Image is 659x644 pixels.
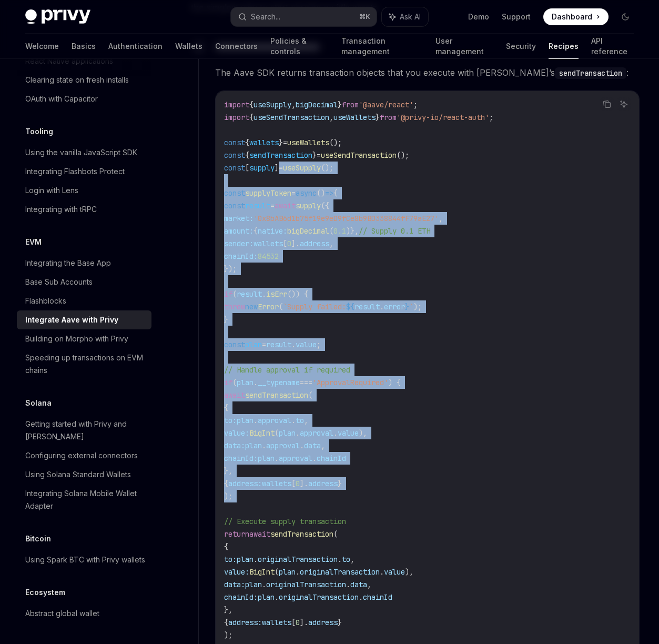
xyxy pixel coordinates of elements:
[25,487,145,512] div: Integrating Solana Mobile Wallet Adapter
[224,138,245,147] span: const
[617,8,634,25] button: Toggle dark mode
[224,517,346,526] span: // Execute supply transaction
[380,302,384,311] span: .
[502,12,531,22] a: Support
[283,302,346,311] span: `Supply failed:
[329,239,333,248] span: ,
[224,428,249,438] span: value:
[224,454,258,463] span: chainId:
[17,291,151,310] a: Flashblocks
[380,113,397,122] span: from
[25,397,52,409] h5: Solana
[312,378,388,387] span: 'ApprovalRequired'
[249,428,275,438] span: BigInt
[291,188,296,198] span: =
[321,163,333,173] span: ();
[224,479,228,488] span: {
[258,251,279,261] span: 84532
[287,289,308,299] span: ()) {
[224,403,228,412] span: {
[468,12,489,22] a: Demo
[291,479,296,488] span: [
[287,239,291,248] span: 0
[329,138,342,147] span: ();
[25,9,90,24] img: dark logo
[296,100,338,109] span: bigDecimal
[17,181,151,200] a: Login with Lens
[400,12,421,22] span: Ask AI
[283,239,287,248] span: [
[296,416,304,425] span: to
[262,441,266,450] span: .
[25,184,78,197] div: Login with Lens
[245,302,258,311] span: new
[262,580,266,589] span: .
[308,479,338,488] span: address
[224,592,258,602] span: chainId:
[291,100,296,109] span: ,
[249,138,279,147] span: wallets
[350,555,354,564] span: ,
[25,586,65,599] h5: Ecosystem
[17,484,151,516] a: Integrating Solana Mobile Wallet Adapter
[175,34,202,59] a: Wallets
[270,529,333,539] span: sendTransaction
[338,100,342,109] span: }
[279,567,296,577] span: plan
[25,276,93,288] div: Base Sub Accounts
[291,416,296,425] span: .
[262,340,266,349] span: =
[338,428,359,438] span: value
[25,93,98,105] div: OAuth with Capacitor
[254,113,329,122] span: useSendTransaction
[275,428,279,438] span: (
[17,604,151,623] a: Abstract global wallet
[279,454,312,463] span: approval
[17,310,151,329] a: Integrate Aave with Privy
[435,34,493,59] a: User management
[231,7,377,26] button: Search...⌘K
[17,550,151,569] a: Using Spark BTC with Privy wallets
[312,454,317,463] span: .
[304,441,321,450] span: data
[413,100,418,109] span: ;
[388,378,401,387] span: ) {
[17,254,151,273] a: Integrating the Base App
[237,378,254,387] span: plan
[333,529,338,539] span: (
[224,555,237,564] span: to:
[275,454,279,463] span: .
[275,201,296,210] span: await
[215,34,258,59] a: Connectors
[224,466,232,476] span: },
[266,580,346,589] span: originalTransaction
[224,441,245,450] span: data:
[17,465,151,484] a: Using Solana Standard Wallets
[266,340,291,349] span: result
[17,89,151,108] a: OAuth with Capacitor
[25,257,111,269] div: Integrating the Base App
[254,226,258,236] span: {
[300,567,380,577] span: originalTransaction
[254,214,439,223] span: '0x8bAB6d1b75f19e9eD9fCe8b9BD338844fF79aE27'
[224,315,228,324] span: }
[245,150,249,160] span: {
[17,143,151,162] a: Using the vanilla JavaScript SDK
[296,201,321,210] span: supply
[224,100,249,109] span: import
[249,529,270,539] span: await
[413,302,422,311] span: );
[279,592,359,602] span: originalTransaction
[329,226,333,236] span: (
[350,580,367,589] span: data
[321,150,397,160] span: useSendTransaction
[287,226,329,236] span: bigDecimal
[279,138,283,147] span: }
[409,302,413,311] span: `
[245,441,262,450] span: plan
[249,100,254,109] span: {
[591,34,634,59] a: API reference
[296,188,317,198] span: async
[275,592,279,602] span: .
[300,441,304,450] span: .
